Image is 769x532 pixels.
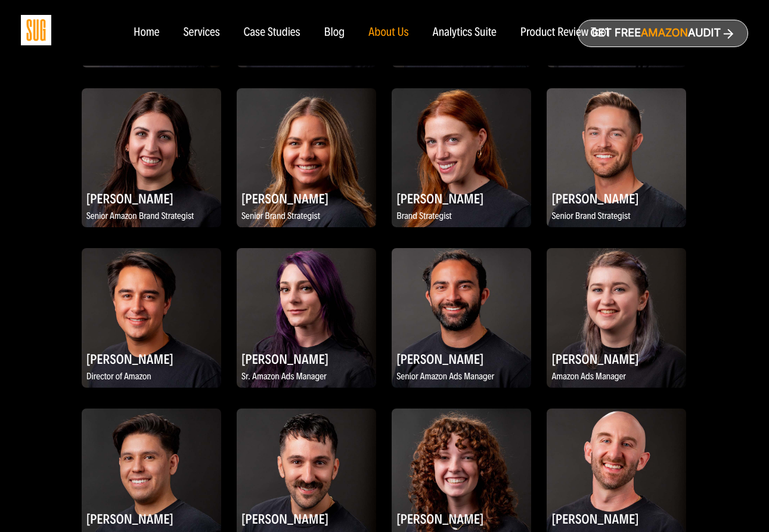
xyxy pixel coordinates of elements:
[641,27,688,39] span: Amazon
[237,507,376,530] h2: [PERSON_NAME]
[244,26,300,39] a: Case Studies
[433,26,497,39] a: Analytics Suite
[82,248,221,388] img: Alex Peck, Director of Amazon
[578,20,748,47] a: Get freeAmazonAudit
[392,347,531,370] h2: [PERSON_NAME]
[392,370,531,385] p: Senior Amazon Ads Manager
[547,370,686,385] p: Amazon Ads Manager
[237,88,376,228] img: Katie Ritterbush, Senior Brand Strategist
[368,26,409,39] a: About Us
[547,347,686,370] h2: [PERSON_NAME]
[547,88,686,228] img: Scott Ptaszynski, Senior Brand Strategist
[82,370,221,385] p: Director of Amazon
[392,507,531,530] h2: [PERSON_NAME]
[392,187,531,210] h2: [PERSON_NAME]
[82,88,221,228] img: Meridith Andrew, Senior Amazon Brand Strategist
[547,507,686,530] h2: [PERSON_NAME]
[520,26,609,39] a: Product Review Tool
[237,248,376,388] img: Nikki Valles, Sr. Amazon Ads Manager
[82,507,221,530] h2: [PERSON_NAME]
[237,347,376,370] h2: [PERSON_NAME]
[82,187,221,210] h2: [PERSON_NAME]
[547,187,686,210] h2: [PERSON_NAME]
[183,26,219,39] a: Services
[392,88,531,228] img: Emily Kozel, Brand Strategist
[547,209,686,224] p: Senior Brand Strategist
[134,26,159,39] a: Home
[392,209,531,224] p: Brand Strategist
[237,209,376,224] p: Senior Brand Strategist
[237,370,376,385] p: Sr. Amazon Ads Manager
[237,187,376,210] h2: [PERSON_NAME]
[392,248,531,388] img: Anthony Hernandez, Senior Amazon Ads Manager
[82,209,221,224] p: Senior Amazon Brand Strategist
[547,248,686,388] img: Chelsea Jaffe, Amazon Ads Manager
[21,15,51,45] img: Sug
[82,347,221,370] h2: [PERSON_NAME]
[324,26,345,39] a: Blog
